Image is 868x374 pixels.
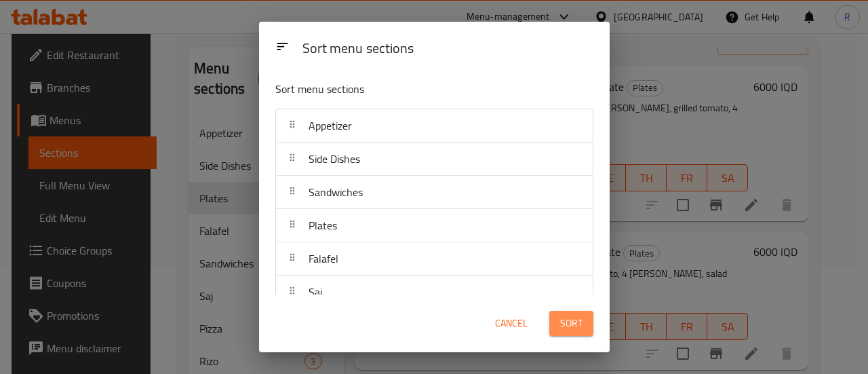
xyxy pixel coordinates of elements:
[276,276,593,309] div: Saj
[309,282,323,302] span: Saj
[309,149,360,169] span: Side Dishes
[276,109,593,143] div: Appetizer
[495,315,528,332] span: Cancel
[309,182,363,202] span: Sandwiches
[275,81,528,98] p: Sort menu sections
[276,242,593,276] div: Falafel
[309,115,352,136] span: Appetizer
[490,311,533,336] button: Cancel
[309,248,338,269] span: Falafel
[276,209,593,242] div: Plates
[549,311,593,336] button: Sort
[276,176,593,209] div: Sandwiches
[309,215,337,236] span: Plates
[297,34,599,64] div: Sort menu sections
[276,143,593,176] div: Side Dishes
[560,315,583,332] span: Sort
